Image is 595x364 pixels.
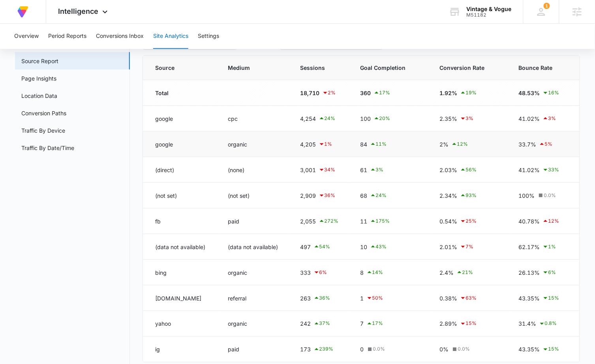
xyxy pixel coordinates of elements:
td: ig [143,337,219,362]
div: 21 % [456,268,473,277]
span: Conversion Rate [439,64,488,72]
td: Total [143,80,219,106]
button: Period Reports [48,24,86,49]
div: 33.7% [518,139,567,149]
div: 497 [300,242,341,251]
td: (direct) [143,157,219,183]
span: Sessions [300,64,330,72]
div: 3,001 [300,165,341,174]
div: 2.34% [439,191,499,200]
div: 2 % [322,88,336,98]
span: Medium [228,64,270,72]
div: account name [467,6,512,12]
button: Conversions Inbox [96,24,144,49]
div: 26.13% [518,268,567,277]
div: 242 [300,319,341,328]
td: google [143,131,219,157]
span: Source [156,64,198,72]
div: 15 % [542,345,559,354]
div: 17 % [374,88,390,98]
div: 175 % [370,216,390,226]
span: Goal Completion [360,64,409,72]
button: Settings [198,24,219,49]
div: 1 % [319,139,332,149]
a: Traffic By Device [21,126,65,135]
div: 11 % [370,139,387,149]
div: 239 % [313,345,333,354]
div: 50 % [366,293,383,303]
button: Site Analytics [153,24,188,49]
td: referral [218,285,291,311]
div: 7 [360,319,420,328]
div: 100% [518,191,567,200]
div: 8 [360,268,420,277]
div: 1 [360,293,420,303]
div: 1.92% [439,88,499,98]
div: 2.35% [439,114,499,123]
td: (data not available) [143,234,219,260]
div: 48.53% [518,88,567,98]
div: 19 % [460,88,477,98]
div: 36 % [319,191,335,200]
div: 43 % [370,242,387,251]
div: 2,055 [300,216,341,226]
a: Page Insights [21,74,56,83]
div: 263 [300,293,341,303]
div: 6 % [313,268,327,277]
div: 7 % [460,242,473,251]
div: 24 % [319,114,335,123]
div: 43.35% [518,293,567,303]
div: 54 % [313,242,330,251]
div: 68 [360,191,420,200]
td: paid [218,208,291,234]
div: 0.54% [439,216,499,226]
div: 63 % [460,293,477,303]
div: 3 % [370,165,383,174]
td: [DOMAIN_NAME] [143,285,219,311]
div: 18,710 [300,88,341,98]
td: fb [143,208,219,234]
div: 20 % [374,114,390,123]
a: Location Data [21,92,57,100]
div: 15 % [460,319,477,328]
div: 360 [360,88,420,98]
div: 84 [360,139,420,149]
div: 0% [439,345,499,354]
td: bing [143,260,219,285]
div: 4,205 [300,139,341,149]
div: 11 [360,216,420,226]
div: 12 % [451,139,468,149]
td: paid [218,337,291,362]
div: 0 [360,345,420,354]
div: 3 % [542,114,556,123]
div: 2.89% [439,319,499,328]
td: (not set) [143,183,219,208]
div: 2.01% [439,242,499,251]
div: 36 % [313,293,330,303]
div: 173 [300,345,341,354]
a: Source Report [21,57,58,65]
td: cpc [218,106,291,131]
div: notifications count [544,3,550,9]
div: 2,909 [300,191,341,200]
div: 0.0 % [366,346,385,353]
div: 40.78% [518,216,567,226]
td: (none) [218,157,291,183]
span: Bounce Rate [518,64,556,72]
div: 61 [360,165,420,174]
div: 41.02% [518,165,567,174]
div: 272 % [319,216,338,226]
div: 2.4% [439,268,499,277]
td: organic [218,311,291,337]
a: Traffic By Date/Time [21,144,74,152]
div: 17 % [366,319,383,328]
div: 33 % [542,165,559,174]
div: 16 % [542,88,559,98]
div: 12 % [542,216,559,226]
div: 0.38% [439,293,499,303]
td: yahoo [143,311,219,337]
td: google [143,106,219,131]
div: 0.0 % [451,346,470,353]
div: account id [467,12,512,18]
div: 62.17% [518,242,567,251]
